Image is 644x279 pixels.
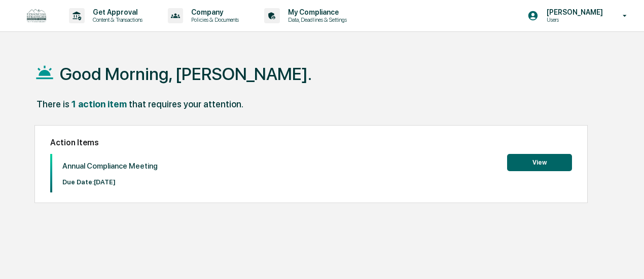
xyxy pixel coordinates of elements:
[62,178,158,186] p: Due Date: [DATE]
[129,99,243,109] div: that requires your attention.
[62,162,158,171] p: Annual Compliance Meeting
[539,8,608,16] p: [PERSON_NAME]
[507,154,572,171] button: View
[280,8,352,16] p: My Compliance
[50,138,572,147] h2: Action Items
[183,16,244,23] p: Policies & Documents
[507,157,572,167] a: View
[71,99,127,109] div: 1 action item
[280,16,352,23] p: Data, Deadlines & Settings
[85,16,148,23] p: Content & Transactions
[85,8,148,16] p: Get Approval
[60,64,312,84] h1: Good Morning, [PERSON_NAME].
[37,99,69,109] div: There is
[183,8,244,16] p: Company
[539,16,608,23] p: Users
[24,7,49,25] img: logo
